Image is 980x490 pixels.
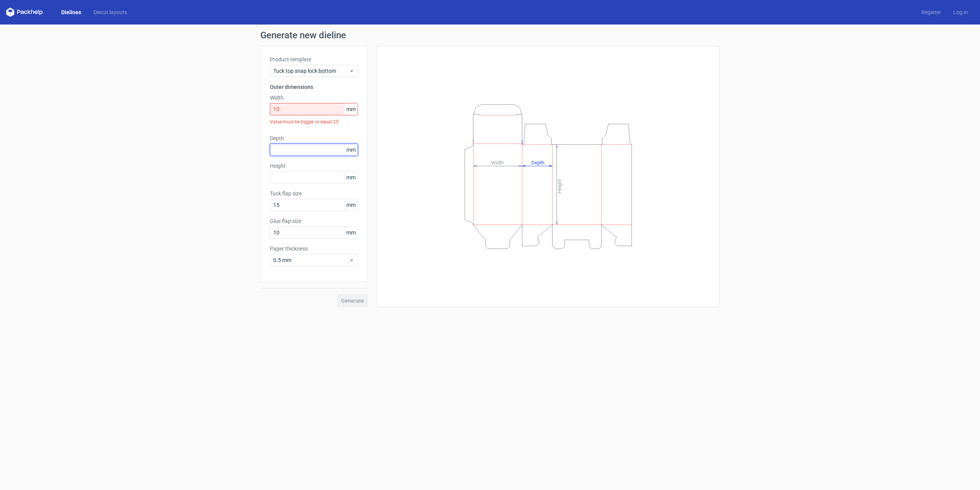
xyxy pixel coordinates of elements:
[344,227,358,238] span: mm
[270,94,358,102] label: Width
[270,162,358,170] label: Height
[915,8,947,16] a: Register
[270,134,358,142] label: Depth
[270,56,358,63] label: Product template
[344,172,358,183] span: mm
[491,159,504,165] tspan: Width
[557,179,562,193] tspan: Height
[344,103,358,115] span: mm
[344,199,358,211] span: mm
[87,8,133,16] a: Diecut layouts
[270,245,358,252] label: Paper thickness
[273,256,349,264] span: 0.5 mm
[260,31,720,40] h1: Generate new dieline
[55,8,87,16] a: Dielines
[947,8,974,16] a: Log in
[531,159,544,165] tspan: Depth
[270,115,358,128] div: Value must be bigger or equal 25
[270,83,358,91] h3: Outer dimensions
[344,144,358,156] span: mm
[270,190,358,197] label: Tuck flap size
[270,217,358,225] label: Glue flap size
[273,67,349,75] span: Tuck top snap lock bottom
